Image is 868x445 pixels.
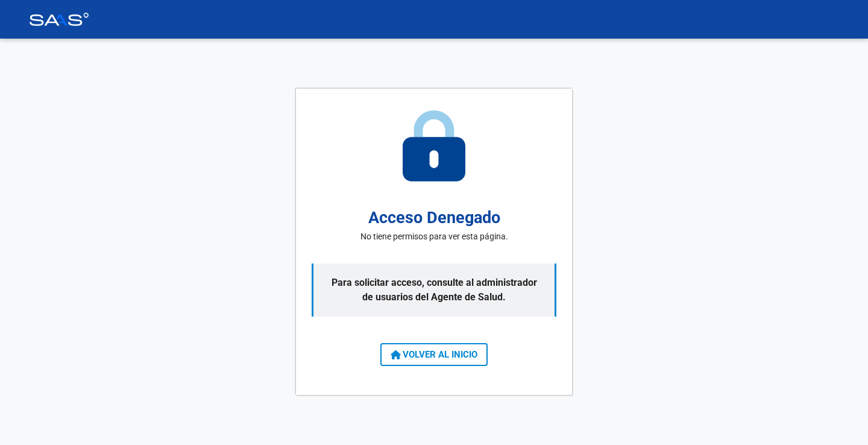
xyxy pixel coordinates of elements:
h2: Acceso Denegado [368,206,500,230]
button: VOLVER AL INICIO [380,343,488,366]
iframe: Intercom live chat [827,404,856,433]
p: No tiene permisos para ver esta página. [360,230,508,243]
img: access-denied [403,110,465,181]
p: Para solicitar acceso, consulte al administrador de usuarios del Agente de Salud. [312,264,556,317]
span: VOLVER AL INICIO [391,349,477,360]
img: Logo SAAS [29,13,89,26]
